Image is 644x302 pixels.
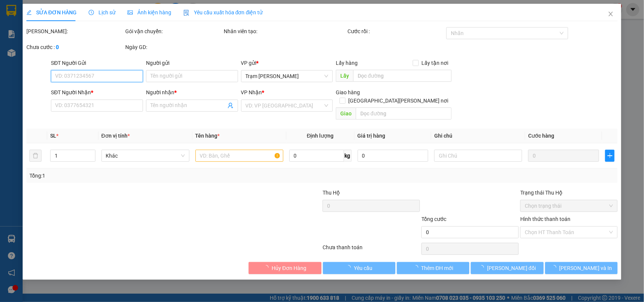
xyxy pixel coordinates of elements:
span: Khác [106,150,185,161]
div: Nhân viên tạo: [224,27,346,35]
div: Chưa thanh toán [322,243,421,256]
span: Định lượng [307,133,334,139]
span: Lấy hàng [336,60,358,66]
span: user-add [227,103,234,109]
div: [PERSON_NAME]: [26,27,124,35]
span: picture [128,10,133,15]
button: plus [605,150,615,162]
div: Tổng: 1 [29,172,249,180]
span: [PERSON_NAME] đổi [487,264,536,272]
li: 26 Phó Cơ Điều, Phường 12 [71,18,315,28]
div: Trạng thái Thu Hộ [520,189,618,197]
span: loading [551,265,559,270]
span: Thu Hộ [323,190,340,196]
label: Hình thức thanh toán [520,216,570,222]
img: icon [183,10,189,16]
span: Lấy [336,70,353,82]
span: edit [26,10,32,15]
span: loading [479,265,487,270]
div: Người nhận [146,88,238,97]
span: [PERSON_NAME] và In [559,264,612,272]
input: VD: Bàn, Ghế [195,150,283,162]
div: Chưa cước : [26,43,124,51]
span: Tổng cước [421,216,446,222]
span: Yêu cầu xuất hóa đơn điện tử [183,9,263,15]
span: plus [606,153,614,159]
span: Yêu cầu [354,264,372,272]
span: Cước hàng [528,133,554,139]
input: Dọc đường [356,107,452,120]
span: Tên hàng [195,133,220,139]
li: Hotline: 02839552959 [71,28,315,37]
div: Ngày GD: [125,43,223,51]
span: Giao [336,107,356,120]
div: Gói vận chuyển: [125,27,223,35]
span: Giá trị hàng [358,133,386,139]
span: kg [344,150,352,162]
button: Thêm ĐH mới [397,262,469,274]
input: 0 [528,150,599,162]
span: [GEOGRAPHIC_DATA][PERSON_NAME] nơi [346,97,452,105]
button: delete [29,150,41,162]
span: loading [263,265,272,270]
span: Lịch sử [89,9,115,15]
button: Yêu cầu [323,262,395,274]
span: Ảnh kiện hàng [128,9,171,15]
th: Ghi chú [431,129,525,143]
b: 0 [56,44,59,50]
input: Ghi Chú [434,150,522,162]
span: loading [346,265,354,270]
button: Close [600,4,621,25]
span: SỬA ĐƠN HÀNG [26,9,77,15]
input: Dọc đường [353,70,452,82]
span: Hủy Đơn Hàng [272,264,306,272]
button: Hủy Đơn Hàng [249,262,321,274]
button: [PERSON_NAME] và In [545,262,618,274]
span: Chọn trạng thái [525,200,613,212]
span: Lấy tận nơi [419,59,452,67]
span: Đơn vị tính [101,133,130,139]
span: Giao hàng [336,89,360,95]
span: loading [413,265,421,270]
div: SĐT Người Nhận [51,88,143,97]
div: SĐT Người Gửi [51,59,143,67]
span: VP Nhận [241,89,262,95]
b: GỬI : Trạm [PERSON_NAME] [9,55,142,67]
span: close [608,11,614,17]
div: VP gửi [241,59,333,67]
img: logo.jpg [9,9,47,47]
span: Thêm ĐH mới [421,264,453,272]
span: SL [50,133,56,139]
div: Cước rồi : [347,27,445,35]
button: [PERSON_NAME] đổi [471,262,543,274]
span: Trạm Tắc Vân [246,71,329,82]
span: clock-circle [89,10,94,15]
div: Người gửi [146,59,238,67]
